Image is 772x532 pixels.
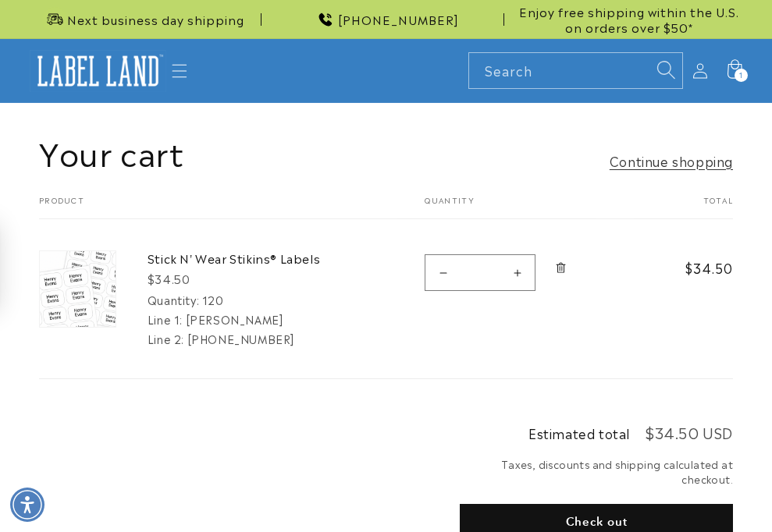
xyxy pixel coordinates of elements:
[148,292,199,307] dt: Quantity:
[461,254,500,291] input: Quantity for Stick N&#39; Wear Stikins® Labels
[148,250,382,266] a: Stick N' Wear Stikins® Labels
[460,456,733,487] small: Taxes, discounts and shipping calculated at checkout.
[148,271,382,287] div: $34.50
[23,44,172,98] a: Label Land
[634,195,733,219] th: Total
[338,12,459,27] span: [PHONE_NUMBER]
[528,427,630,439] h2: Estimated total
[10,488,44,522] div: Accessibility Menu
[148,331,184,346] dt: Line 2:
[39,195,386,219] th: Product
[739,69,743,82] span: 1
[386,195,633,219] th: Quantity
[649,52,683,87] button: Search
[186,311,283,327] dd: [PERSON_NAME]
[610,150,733,172] a: Continue shopping
[547,250,575,285] a: Remove Stick N&#39; Wear Stikins® Labels - 120
[511,4,747,34] span: Enjoy free shipping within the U.S. on orders over $50*
[148,311,183,327] dt: Line 1:
[646,425,733,439] p: $34.50 USD
[187,331,294,346] dd: [PHONE_NUMBER]
[39,131,183,172] h1: Your cart
[162,54,197,88] summary: Menu
[665,258,733,277] span: $34.50
[202,292,224,307] dd: 120
[67,12,244,27] span: Next business day shipping
[30,50,166,92] img: Label Land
